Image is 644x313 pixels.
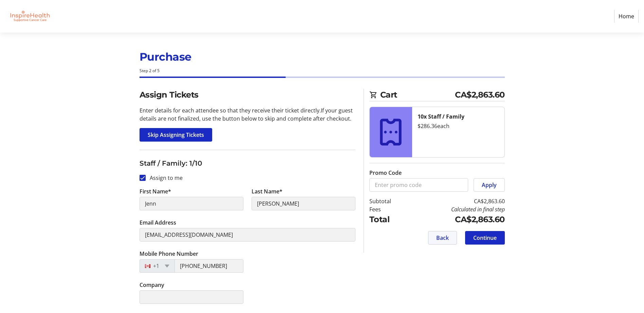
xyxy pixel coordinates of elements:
[140,218,176,227] label: Email Address
[418,113,464,120] strong: 10x Staff / Family
[148,131,204,139] span: Skip Assigning Tickets
[369,197,408,205] td: Subtotal
[140,89,355,101] h2: Assign Tickets
[482,181,497,189] span: Apply
[5,3,54,30] img: InspireHealth Supportive Cancer Care's Logo
[408,213,505,226] td: CA$2,863.60
[140,158,355,168] h3: Staff / Family: 1/10
[380,89,455,101] span: Cart
[174,259,243,273] input: (506) 234-5678
[474,178,505,192] button: Apply
[408,205,505,213] td: Calculated in final step
[369,169,402,177] label: Promo Code
[436,234,449,242] span: Back
[146,174,183,182] label: Assign to me
[252,187,282,195] label: Last Name*
[140,106,355,123] p: Enter details for each attendee so that they receive their ticket directly. If your guest details...
[369,178,468,192] input: Enter promo code
[455,89,505,101] span: CA$2,863.60
[140,49,505,65] h1: Purchase
[140,250,198,258] label: Mobile Phone Number
[140,128,212,142] button: Skip Assigning Tickets
[408,197,505,205] td: CA$2,863.60
[369,205,408,213] td: Fees
[614,10,639,23] a: Home
[428,231,457,245] button: Back
[473,234,497,242] span: Continue
[465,231,505,245] button: Continue
[369,213,408,226] td: Total
[140,281,164,289] label: Company
[418,122,499,130] div: $286.36 each
[140,68,505,74] div: Step 2 of 5
[140,187,171,195] label: First Name*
